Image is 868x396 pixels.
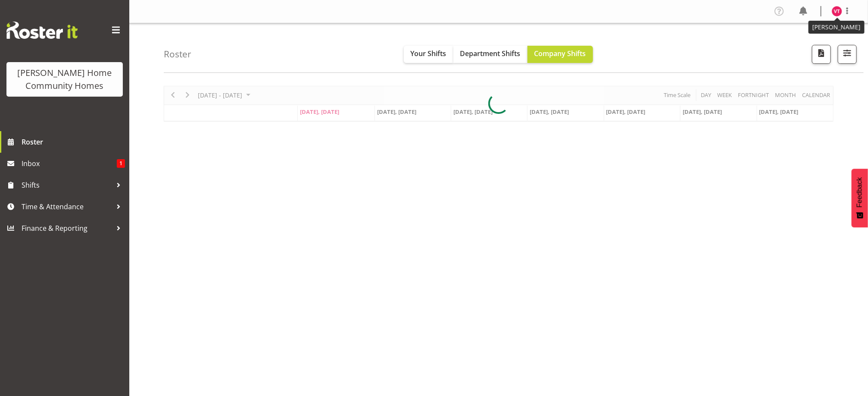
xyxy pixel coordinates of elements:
[838,45,857,64] button: Filter Shifts
[22,200,112,213] span: Time & Attendance
[117,159,125,168] span: 1
[411,49,446,58] span: Your Shifts
[534,49,586,58] span: Company Shifts
[528,46,593,63] button: Company Shifts
[453,46,528,63] button: Department Shifts
[22,179,112,192] span: Shifts
[6,22,78,39] img: Rosterit website logo
[164,49,191,59] h4: Roster
[404,46,453,63] button: Your Shifts
[22,222,112,235] span: Finance & Reporting
[812,45,831,64] button: Download a PDF of the roster according to the set date range.
[852,169,868,227] button: Feedback - Show survey
[22,157,117,170] span: Inbox
[832,6,842,16] img: vanessa-thornley8527.jpg
[15,66,114,92] div: [PERSON_NAME] Home Community Homes
[22,135,125,148] span: Roster
[856,177,864,207] span: Feedback
[460,49,521,58] span: Department Shifts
